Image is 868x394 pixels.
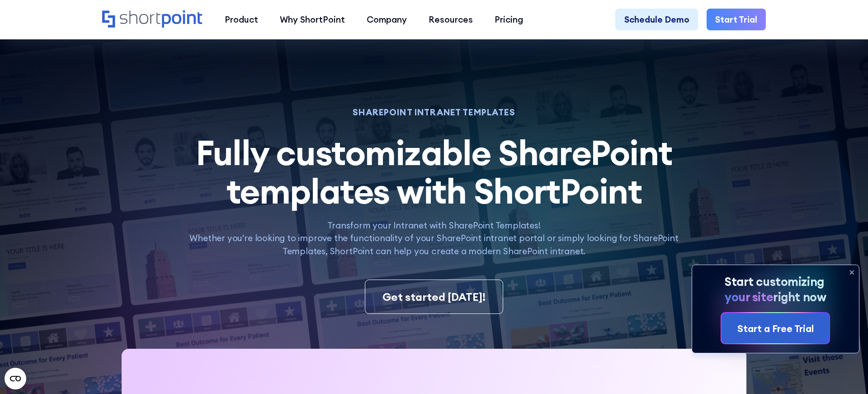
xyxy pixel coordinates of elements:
div: Resources [429,13,473,26]
a: Company [356,9,418,30]
div: Company [367,13,407,26]
div: Why ShortPoint [280,13,345,26]
div: Pricing [495,13,523,26]
a: Schedule Demo [615,9,698,30]
a: Resources [418,9,484,30]
div: Get started [DATE]! [382,289,486,305]
a: Why ShortPoint [269,9,356,30]
a: Get started [DATE]! [365,280,504,314]
h1: SHAREPOINT INTRANET TEMPLATES [180,109,688,116]
div: Product [225,13,258,26]
button: Open CMP widget [5,368,26,389]
div: Start a Free Trial [737,321,814,336]
span: Fully customizable SharePoint templates with ShortPoint [196,130,672,213]
iframe: Chat Widget [823,351,868,394]
a: Product [214,9,269,30]
a: Pricing [484,9,534,30]
a: Start Trial [707,9,766,30]
a: Start a Free Trial [722,313,829,343]
a: Home [102,10,203,29]
p: Transform your Intranet with SharePoint Templates! Whether you're looking to improve the function... [180,219,688,258]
